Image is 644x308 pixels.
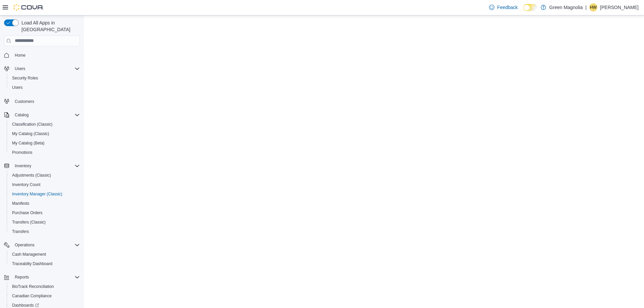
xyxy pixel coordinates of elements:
[12,122,53,127] span: Classification (Classic)
[7,199,83,208] button: Manifests
[12,220,46,225] span: Transfers (Classic)
[9,218,48,226] a: Transfers (Classic)
[15,163,31,169] span: Inventory
[15,99,34,104] span: Customers
[12,98,37,106] a: Customers
[1,96,83,106] button: Customers
[1,240,83,250] button: Operations
[12,293,52,299] span: Canadian Compliance
[12,140,45,146] span: My Catalog (Beta)
[9,130,80,138] span: My Catalog (Classic)
[12,261,52,266] span: Traceabilty Dashboard
[9,74,80,82] span: Security Roles
[12,75,38,81] span: Security Roles
[9,260,80,268] span: Traceabilty Dashboard
[15,242,35,248] span: Operations
[7,259,83,268] button: Traceabilty Dashboard
[1,64,83,73] button: Users
[600,3,639,11] p: [PERSON_NAME]
[9,139,80,147] span: My Catalog (Beta)
[9,283,80,291] span: BioTrack Reconciliation
[1,50,83,60] button: Home
[523,4,537,11] input: Dark Mode
[15,66,25,71] span: Users
[7,73,83,83] button: Security Roles
[12,150,33,155] span: Promotions
[497,4,518,11] span: Feedback
[9,148,80,157] span: Promotions
[9,139,47,147] a: My Catalog (Beta)
[7,218,83,227] button: Transfers (Classic)
[9,250,80,258] span: Cash Management
[12,65,80,73] span: Users
[12,97,80,105] span: Customers
[9,120,55,128] a: Classification (Classic)
[15,274,29,280] span: Reports
[7,148,83,157] button: Promotions
[7,120,83,129] button: Classification (Classic)
[12,131,49,136] span: My Catalog (Classic)
[12,111,80,119] span: Catalog
[9,199,80,207] span: Manifests
[9,190,65,198] a: Inventory Manager (Classic)
[9,130,52,138] a: My Catalog (Classic)
[12,284,54,289] span: BioTrack Reconciliation
[12,182,41,187] span: Inventory Count
[7,282,83,291] button: BioTrack Reconciliation
[12,51,28,59] a: Home
[549,3,583,11] p: Green Magnolia
[12,162,80,170] span: Inventory
[9,209,80,217] span: Purchase Orders
[7,227,83,236] button: Transfers
[12,303,39,308] span: Dashboards
[15,112,29,118] span: Catalog
[486,1,520,14] a: Feedback
[12,273,32,281] button: Reports
[7,129,83,138] button: My Catalog (Classic)
[12,241,80,249] span: Operations
[9,190,80,198] span: Inventory Manager (Classic)
[12,229,29,234] span: Transfers
[12,241,37,249] button: Operations
[19,19,80,33] span: Load All Apps in [GEOGRAPHIC_DATA]
[9,181,43,189] a: Inventory Count
[12,51,80,59] span: Home
[12,173,51,178] span: Adjustments (Classic)
[9,199,32,207] a: Manifests
[7,83,83,92] button: Users
[9,74,41,82] a: Security Roles
[7,180,83,189] button: Inventory Count
[7,138,83,148] button: My Catalog (Beta)
[9,148,35,157] a: Promotions
[7,250,83,259] button: Cash Management
[12,162,34,170] button: Inventory
[9,120,80,128] span: Classification (Classic)
[9,283,57,291] a: BioTrack Reconciliation
[9,250,49,258] a: Cash Management
[9,292,54,300] a: Canadian Compliance
[7,171,83,180] button: Adjustments (Classic)
[12,85,22,90] span: Users
[13,4,44,11] img: Cova
[9,171,54,179] a: Adjustments (Classic)
[9,83,25,91] a: Users
[12,201,29,206] span: Manifests
[15,53,25,58] span: Home
[12,273,80,281] span: Reports
[9,209,45,217] a: Purchase Orders
[7,189,83,199] button: Inventory Manager (Classic)
[1,161,83,171] button: Inventory
[9,218,80,226] span: Transfers (Classic)
[9,171,80,179] span: Adjustments (Classic)
[9,292,80,300] span: Canadian Compliance
[590,3,597,11] span: HW
[1,110,83,120] button: Catalog
[9,228,80,236] span: Transfers
[9,260,55,268] a: Traceabilty Dashboard
[12,111,31,119] button: Catalog
[9,83,80,91] span: Users
[585,3,587,11] p: |
[12,65,28,73] button: Users
[7,208,83,218] button: Purchase Orders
